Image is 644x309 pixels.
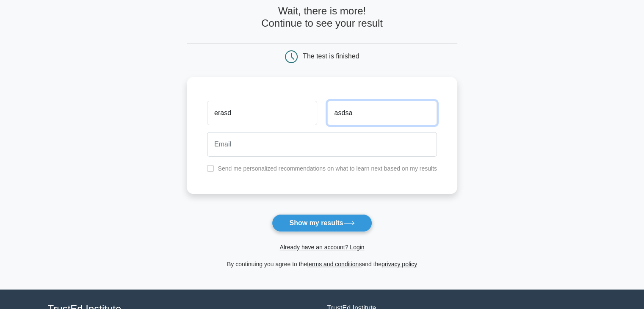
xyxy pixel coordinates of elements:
[218,165,437,172] label: Send me personalized recommendations on what to learn next based on my results
[381,261,417,268] a: privacy policy
[303,52,359,60] div: The test is finished
[207,132,437,157] input: Email
[307,261,362,268] a: terms and conditions
[279,244,364,251] a: Already have an account? Login
[327,101,437,125] input: Last name
[207,101,317,125] input: First name
[272,214,372,232] button: Show my results
[187,5,457,30] h4: Wait, there is more! Continue to see your result
[182,259,462,269] div: By continuing you agree to the and the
